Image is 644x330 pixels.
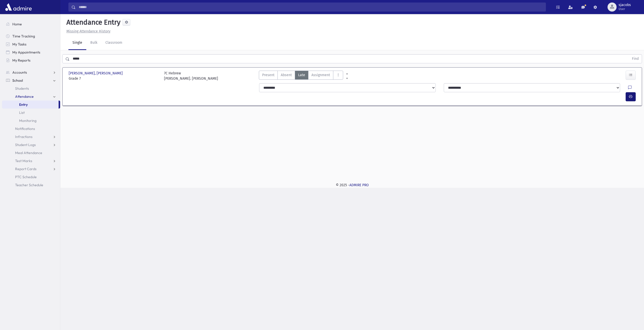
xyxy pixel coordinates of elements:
h5: Attendance Entry [64,18,120,27]
a: Accounts [2,68,60,76]
span: Assignment [311,72,330,78]
span: Grade 7 [69,76,159,81]
span: Absent [281,72,292,78]
span: Present [262,72,274,78]
div: AttTypes [259,71,343,81]
a: ADMIRE PRO [349,183,369,187]
a: Notifications [2,125,60,133]
span: Meal Attendance [15,151,42,155]
span: Notifications [15,126,35,131]
span: My Tasks [12,42,26,46]
span: Accounts [12,70,27,75]
a: Report Cards [2,165,60,173]
span: My Reports [12,58,30,63]
span: Monitoring [19,118,36,123]
a: Test Marks [2,157,60,165]
a: Classroom [101,36,126,50]
a: PTC Schedule [2,173,60,181]
span: User [619,7,631,11]
div: 7C Hebrew [PERSON_NAME]. [PERSON_NAME] [164,71,218,81]
span: Test Marks [15,159,32,163]
a: Missing Attendance History [64,29,110,33]
span: Student Logs [15,143,36,147]
a: Teacher Schedule [2,181,60,189]
a: Students [2,84,60,92]
a: Infractions [2,133,60,141]
span: List [19,110,25,115]
span: Report Cards [15,167,36,171]
span: Home [12,22,22,26]
div: © 2025 - [68,182,636,188]
a: My Appointments [2,48,60,56]
a: School [2,76,60,84]
a: Entry [2,101,59,109]
span: Teacher Schedule [15,183,43,187]
a: My Tasks [2,40,60,48]
span: Infractions [15,134,32,139]
a: List [2,109,60,117]
a: Attendance [2,92,60,101]
span: School [12,78,23,83]
a: Meal Attendance [2,149,60,157]
span: Time Tracking [12,34,35,38]
span: Students [15,86,29,91]
span: PTC Schedule [15,175,37,179]
span: sjacobs [619,3,631,7]
span: Entry [19,102,28,107]
a: Home [2,20,60,28]
span: Attendance [15,94,34,99]
input: Search [76,3,546,12]
span: Late [298,72,305,78]
a: Monitoring [2,117,60,125]
img: AdmirePro [4,2,33,12]
a: Bulk [86,36,101,50]
a: Time Tracking [2,32,60,40]
a: Student Logs [2,141,60,149]
button: Find [629,55,642,63]
a: Single [68,36,86,50]
span: My Appointments [12,50,40,55]
span: [PERSON_NAME], [PERSON_NAME] [69,71,124,76]
a: My Reports [2,56,60,64]
u: Missing Attendance History [66,29,110,33]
